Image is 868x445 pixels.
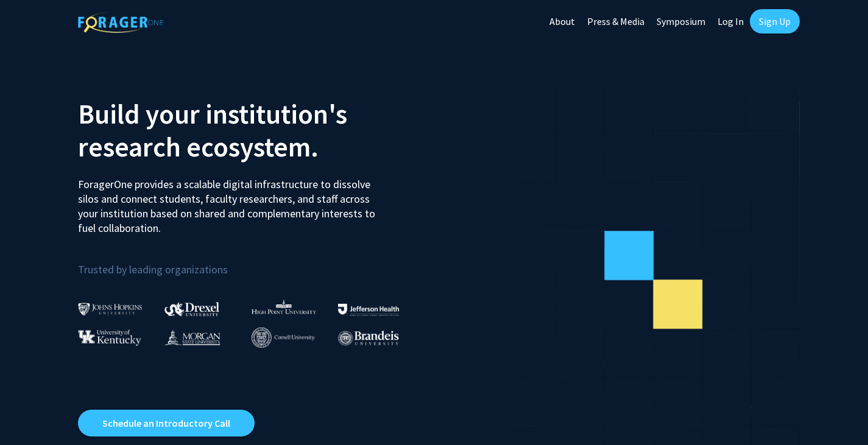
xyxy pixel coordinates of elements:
img: ForagerOne Logo [78,12,163,33]
p: Trusted by leading organizations [78,245,425,279]
img: University of Kentucky [78,329,141,346]
img: Brandeis University [338,331,399,346]
a: Opens in a new tab [78,410,255,436]
img: Cornell University [252,328,315,348]
img: Drexel University [164,302,219,316]
p: ForagerOne provides a scalable digital infrastructure to dissolve silos and connect students, fac... [78,168,384,236]
img: Morgan State University [164,329,221,345]
h2: Build your institution's research ecosystem. [78,97,425,163]
img: Johns Hopkins University [78,303,143,315]
a: Sign Up [750,9,800,33]
img: High Point University [252,300,316,314]
img: Thomas Jefferson University [338,304,399,315]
